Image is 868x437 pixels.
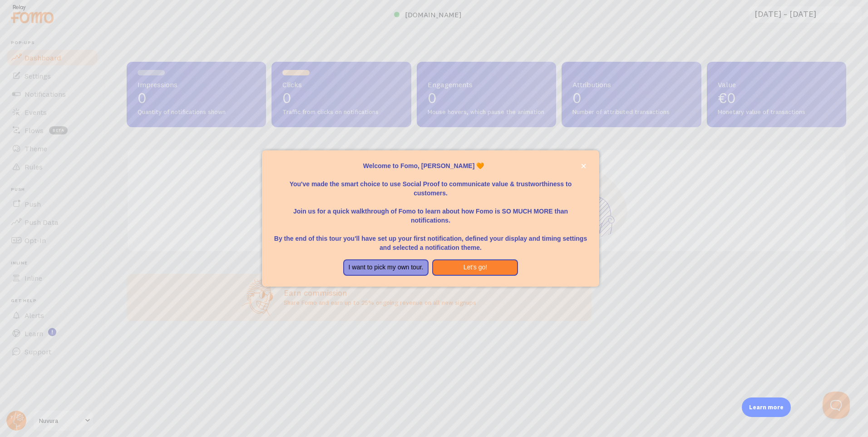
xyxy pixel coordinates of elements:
[273,161,588,170] p: Welcome to Fomo, [PERSON_NAME] 🧡
[262,150,599,287] div: Welcome to Fomo, Muhammed Asik 🧡You&amp;#39;ve made the smart choice to use Social Proof to commu...
[742,397,791,417] div: Learn more
[432,259,518,276] button: Let's go!
[273,225,588,252] p: By the end of this tour you'll have set up your first notification, defined your display and timi...
[273,170,588,198] p: You've made the smart choice to use Social Proof to communicate value & trustworthiness to custom...
[343,259,429,276] button: I want to pick my own tour.
[579,161,588,171] button: close,
[749,403,784,412] p: Learn more
[273,198,588,225] p: Join us for a quick walkthrough of Fomo to learn about how Fomo is SO MUCH MORE than notifications.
